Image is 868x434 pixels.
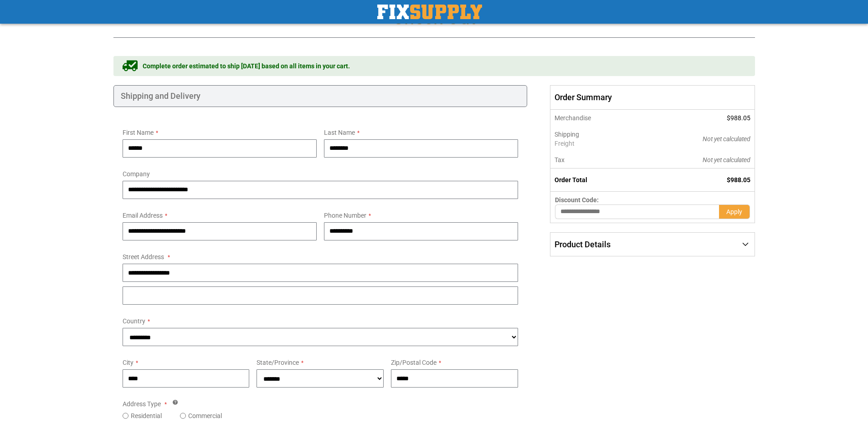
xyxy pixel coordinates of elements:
[113,8,755,28] h1: Check Out
[123,400,161,408] span: Address Type
[726,208,742,215] span: Apply
[550,152,641,168] th: Tax
[123,317,145,325] span: Country
[555,196,599,204] span: Discount Code:
[727,176,750,184] span: $988.05
[188,411,222,420] label: Commercial
[123,212,163,219] span: Email Address
[257,359,299,366] span: State/Province
[123,359,134,366] span: City
[123,253,164,260] span: Street Address
[555,139,637,148] span: Freight
[377,5,482,19] a: store logo
[555,240,611,249] span: Product Details
[324,212,366,219] span: Phone Number
[555,131,579,138] span: Shipping
[550,110,641,126] th: Merchandise
[123,129,154,136] span: First Name
[719,204,750,219] button: Apply
[703,135,750,143] span: Not yet calculated
[727,114,750,122] span: $988.05
[703,156,750,163] span: Not yet calculated
[123,170,150,178] span: Company
[143,61,350,71] span: Complete order estimated to ship [DATE] based on all items in your cart.
[131,411,162,420] label: Residential
[550,85,755,110] span: Order Summary
[113,85,528,107] div: Shipping and Delivery
[324,129,355,136] span: Last Name
[377,5,482,19] img: Fix Industrial Supply
[391,359,437,366] span: Zip/Postal Code
[555,176,587,184] strong: Order Total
